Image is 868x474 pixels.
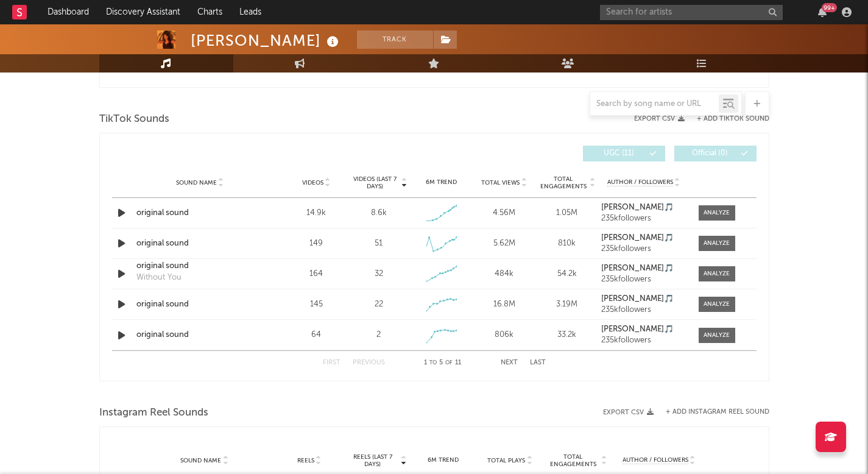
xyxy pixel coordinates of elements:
[376,329,381,341] div: 2
[429,360,437,366] span: to
[288,268,345,280] div: 164
[654,409,769,416] div: + Add Instagram Reel Sound
[530,359,546,366] button: Last
[697,116,769,122] button: + Add TikTok Sound
[538,207,595,219] div: 1.05M
[375,238,383,250] div: 51
[538,268,595,280] div: 54.2k
[601,234,674,242] strong: [PERSON_NAME]🎵
[682,150,738,157] span: Official ( 0 )
[476,329,532,341] div: 806k
[538,238,595,250] div: 810k
[445,360,453,366] span: of
[590,99,719,109] input: Search by song name or URL
[346,453,400,468] span: Reels (last 7 days)
[634,115,685,122] button: Export CSV
[350,175,400,190] span: Videos (last 7 days)
[685,116,769,122] button: + Add TikTok Sound
[607,179,673,186] span: Author / Followers
[136,260,264,272] a: original sound
[601,295,686,303] a: [PERSON_NAME]🎵
[538,299,595,311] div: 3.19M
[288,299,345,311] div: 145
[601,245,686,253] div: 235k followers
[601,214,686,223] div: 235k followers
[302,179,323,186] span: Videos
[288,207,345,219] div: 14.9k
[600,5,783,20] input: Search for artists
[591,150,647,157] span: UGC ( 11 )
[666,409,769,416] button: + Add Instagram Reel Sound
[583,146,665,161] button: UGC(11)
[323,359,340,366] button: First
[822,3,837,12] div: 99 +
[623,456,688,464] span: Author / Followers
[601,275,686,284] div: 235k followers
[601,295,674,303] strong: [PERSON_NAME]🎵
[375,299,383,311] div: 22
[601,306,686,314] div: 235k followers
[297,457,314,464] span: Reels
[288,329,345,341] div: 64
[136,299,264,311] a: original sound
[476,299,532,311] div: 16.8M
[176,179,217,186] span: Sound Name
[476,268,532,280] div: 484k
[546,453,600,468] span: Total Engagements
[371,207,387,219] div: 8.6k
[501,359,518,366] button: Next
[191,30,342,51] div: [PERSON_NAME]
[136,238,264,250] a: original sound
[601,325,674,333] strong: [PERSON_NAME]🎵
[818,7,827,17] button: 99+
[99,112,169,127] span: TikTok Sounds
[601,325,686,334] a: [PERSON_NAME]🎵
[603,409,654,416] button: Export CSV
[674,146,757,161] button: Official(0)
[413,178,470,187] div: 6M Trend
[601,336,686,345] div: 235k followers
[180,457,221,464] span: Sound Name
[99,406,208,420] span: Instagram Reel Sounds
[136,207,264,219] a: original sound
[476,207,532,219] div: 4.56M
[476,238,532,250] div: 5.62M
[538,329,595,341] div: 33.2k
[409,356,476,370] div: 1 5 11
[136,329,264,341] a: original sound
[538,175,588,190] span: Total Engagements
[353,359,385,366] button: Previous
[481,179,520,186] span: Total Views
[375,268,383,280] div: 32
[487,457,525,464] span: Total Plays
[601,203,674,211] strong: [PERSON_NAME]🎵
[136,272,182,284] div: Without You
[413,456,474,465] div: 6M Trend
[601,234,686,242] a: [PERSON_NAME]🎵
[357,30,433,49] button: Track
[601,264,674,272] strong: [PERSON_NAME]🎵
[288,238,345,250] div: 149
[601,203,686,212] a: [PERSON_NAME]🎵
[601,264,686,273] a: [PERSON_NAME]🎵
